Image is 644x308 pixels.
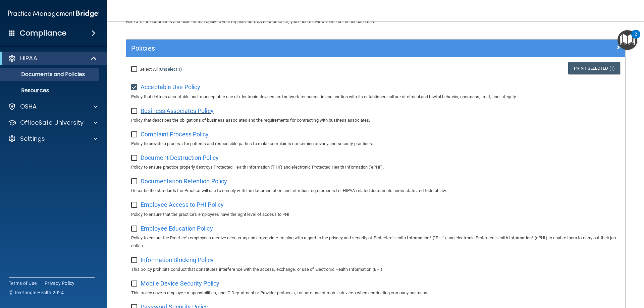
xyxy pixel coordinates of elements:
[140,67,158,72] span: Select All
[4,71,96,78] p: Documents and Policies
[131,93,620,101] p: Policy that defines acceptable and unacceptable use of electronic devices and network resources i...
[131,67,139,72] input: Select All (Unselect 1)
[20,119,84,127] p: OfficeSafe University
[131,234,620,250] p: Policy to ensure the Practice's employees receive necessary and appropriate training with regard ...
[159,67,182,72] a: (Unselect 1)
[131,289,620,297] p: This policy covers employee responsibilities, and IT Department or Provider protocols, for safe u...
[20,28,66,38] h4: Compliance
[141,178,227,185] span: Documentation Retention Policy
[141,280,219,287] span: Mobile Device Security Policy
[141,225,213,232] span: Employee Education Policy
[20,135,45,143] p: Settings
[8,7,99,20] img: PMB logo
[9,280,37,287] a: Terms of Use
[141,201,224,208] span: Employee Access to PHI Policy
[141,256,214,263] span: Information Blocking Policy
[45,280,75,287] a: Privacy Policy
[528,260,636,287] iframe: Drift Widget Chat Controller
[131,210,620,219] p: Policy to ensure that the practice's employees have the right level of access to PHI.
[4,87,96,94] p: Resources
[8,54,97,62] a: HIPAA
[8,103,98,111] a: OSHA
[568,62,620,74] a: Print Selected (1)
[8,119,98,127] a: OfficeSafe University
[9,289,64,296] span: Ⓒ Rectangle Health 2024
[131,43,620,54] a: Policies
[20,103,37,111] p: OSHA
[141,107,214,114] span: Business Associates Policy
[131,45,495,52] h5: Policies
[131,187,620,195] p: Describe the standards the Practice will use to comply with the documentation and retention requi...
[131,116,620,124] p: Policy that describes the obligations of business associates and the requirements for contracting...
[131,163,620,171] p: Policy to ensure practice properly destroys Protected Health Information ('PHI') and electronic P...
[635,34,637,43] div: 2
[20,54,37,62] p: HIPAA
[126,19,375,24] span: Here are the documents and policies that apply to your organization. As best practice, you should...
[131,140,620,148] p: Policy to provide a process for patients and responsible parties to make complaints concerning pr...
[141,131,209,138] span: Complaint Process Policy
[8,135,98,143] a: Settings
[141,154,219,161] span: Document Destruction Policy
[141,83,200,90] span: Acceptable Use Policy
[131,265,620,273] p: This policy prohibits conduct that constitutes interference with the access, exchange, or use of ...
[618,30,637,50] button: Open Resource Center, 2 new notifications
